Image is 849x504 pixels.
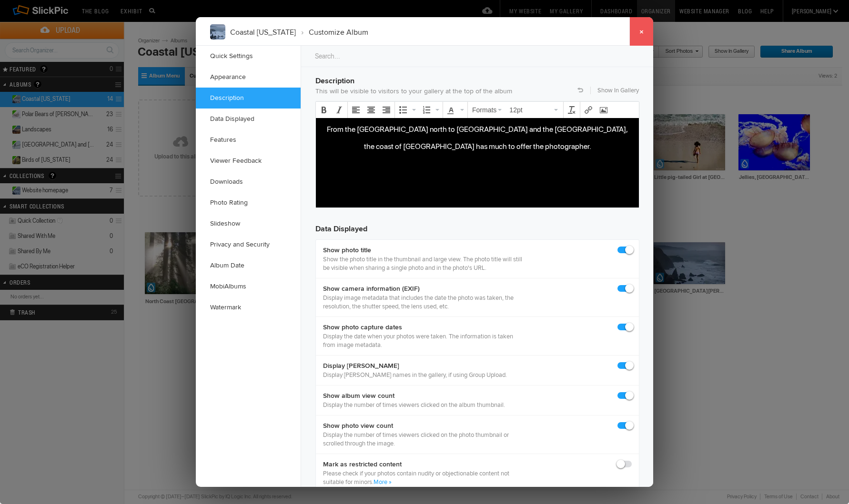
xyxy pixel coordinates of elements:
input: Search... [300,45,655,67]
a: Appearance [196,67,301,88]
p: This will be visible to visitors to your gallery at the top of the album [315,87,639,96]
p: Display the number of times viewers clicked on the photo thumbnail or scrolled through the image. [323,431,524,448]
h3: Description [315,68,639,87]
div: Clear formatting [565,103,579,117]
h3: Data Displayed [315,216,639,235]
div: Italic [332,103,346,117]
a: × [629,17,653,46]
li: Coastal [US_STATE] [230,24,296,40]
div: Insert/edit link [581,103,596,117]
b: Show photo capture dates [323,323,524,332]
div: Align left [349,103,363,117]
b: Show camera information (EXIF) [323,284,524,294]
span: 12pt [509,105,552,115]
a: Album Date [196,255,301,276]
a: MobiAlbums [196,276,301,297]
div: Bold [317,103,331,117]
p: Please check if your photos contain nudity or objectionable content not suitable for minors. [323,469,524,486]
li: Customize Album [296,24,368,40]
div: Align right [379,103,394,117]
div: Insert/edit image [596,103,611,117]
a: Features [196,129,301,150]
a: Privacy and Security [196,234,301,255]
b: Show album view count [323,391,505,401]
b: Show photo title [323,246,524,255]
iframe: Rich Text Area. Press ALT-F9 for menu. Press ALT-F10 for toolbar. Press ALT-0 for help [316,118,639,208]
a: Quick Settings [196,46,301,67]
a: Slideshow [196,213,301,234]
b: Mark as restricted content [323,460,524,469]
p: Display the date when your photos were taken. The information is taken from image metadata. [323,332,524,349]
a: Description [196,88,301,109]
div: Text color [444,103,466,117]
a: More » [374,478,392,486]
p: Display [PERSON_NAME] names in the gallery, if using Group Upload. [323,371,507,379]
a: Viewer Feedback [196,150,301,171]
p: Show the photo title in the thumbnail and large view. The photo title will still be visible when ... [323,255,524,272]
a: Data Displayed [196,109,301,129]
b: Show photo view count [323,421,524,431]
div: Bullet list [396,103,418,117]
a: Downloads [196,171,301,192]
div: Font Sizes [506,103,562,117]
div: Numbered list [419,103,442,117]
b: Display [PERSON_NAME] [323,361,507,371]
span: Formats [472,106,496,114]
p: Display image metadata that includes the date the photo was taken, the resolution, the shutter sp... [323,294,524,311]
a: Revert [577,87,583,93]
div: Align center [364,103,378,117]
a: Photo Rating [196,192,301,213]
a: Show In Gallery [597,86,639,95]
p: Display the number of times viewers clicked on the album thumbnail. [323,401,505,409]
img: PtReyesLighthouse.7.27.25.jpg [210,24,225,40]
a: Watermark [196,297,301,318]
